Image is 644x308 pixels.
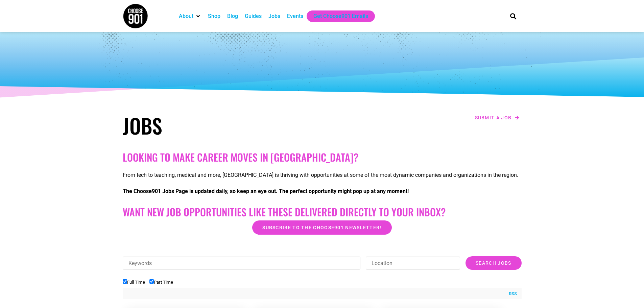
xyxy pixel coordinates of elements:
[262,225,381,230] span: Subscribe to the Choose901 newsletter!
[268,12,280,20] a: Jobs
[123,188,409,194] strong: The Choose901 Jobs Page is updated daily, so keep an eye out. The perfect opportunity might pop u...
[245,12,262,20] a: Guides
[475,115,512,120] span: Submit a job
[208,12,220,20] a: Shop
[466,256,521,270] input: Search Jobs
[149,279,154,284] input: Part Time
[175,10,499,22] nav: Main nav
[227,12,238,20] a: Blog
[123,279,127,284] input: Full Time
[149,280,173,285] label: Part Time
[123,257,361,269] input: Keywords
[123,280,145,285] label: Full Time
[287,12,303,20] a: Events
[505,290,517,297] a: RSS
[252,220,391,235] a: Subscribe to the Choose901 newsletter!
[123,171,522,179] p: From tech to teaching, medical and more, [GEOGRAPHIC_DATA] is thriving with opportunities at some...
[313,12,368,20] a: Get Choose901 Emails
[473,113,522,122] a: Submit a job
[179,12,193,20] a: About
[123,206,522,218] h2: Want New Job Opportunities like these Delivered Directly to your Inbox?
[123,151,522,163] h2: Looking to make career moves in [GEOGRAPHIC_DATA]?
[123,113,319,138] h1: Jobs
[507,10,519,22] div: Search
[366,257,460,269] input: Location
[175,10,205,22] div: About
